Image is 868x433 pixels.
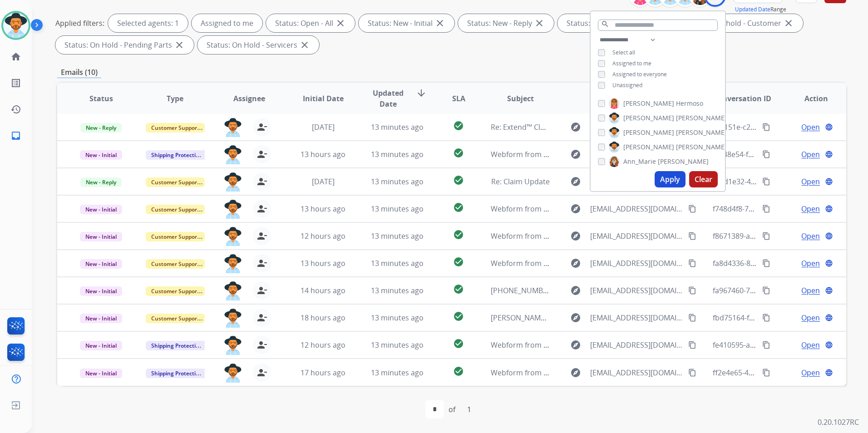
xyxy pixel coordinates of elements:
[10,78,21,89] mat-icon: list_alt
[434,18,445,29] mat-icon: close
[801,122,820,133] span: Open
[601,20,609,28] mat-icon: search
[303,93,344,104] span: Initial Date
[10,51,21,62] mat-icon: home
[491,368,696,378] span: Webform from [EMAIL_ADDRESS][DOMAIN_NAME] on [DATE]
[458,14,554,32] div: Status: New - Reply
[612,49,635,56] span: Select all
[491,177,550,187] span: Re: Claim Update
[256,367,267,378] mat-icon: person_remove
[256,176,267,187] mat-icon: person_remove
[108,14,188,32] div: Selected agents: 1
[689,171,718,187] button: Clear
[688,341,696,349] mat-icon: content_copy
[762,123,770,131] mat-icon: content_copy
[713,93,771,104] span: Conversation ID
[453,175,464,186] mat-icon: check_circle
[453,120,464,131] mat-icon: check_circle
[312,122,335,132] span: [DATE]
[368,88,409,109] span: Updated Date
[174,39,185,50] mat-icon: close
[312,177,335,187] span: [DATE]
[688,314,696,322] mat-icon: content_copy
[612,59,651,67] span: Assigned to me
[676,128,727,137] span: [PERSON_NAME]
[570,122,581,133] mat-icon: explore
[89,93,113,104] span: Status
[623,113,674,123] span: [PERSON_NAME]
[233,93,265,104] span: Assignee
[713,258,852,268] span: fa8d4336-8602-4886-a957-18805b47a614
[825,341,833,349] mat-icon: language
[146,369,208,378] span: Shipping Protection
[80,259,122,269] span: New - Initial
[590,203,683,214] span: [EMAIL_ADDRESS][DOMAIN_NAME]
[762,150,770,158] mat-icon: content_copy
[570,340,581,350] mat-icon: explore
[224,254,242,273] img: agent-avatar
[301,340,345,350] span: 12 hours ago
[371,231,424,241] span: 13 minutes ago
[570,258,581,269] mat-icon: explore
[772,83,846,114] th: Action
[612,70,667,78] span: Assigned to everyone
[713,231,850,241] span: f8671389-a017-4da2-880b-199137f4b337
[80,286,122,296] span: New - Initial
[801,149,820,160] span: Open
[507,93,534,104] span: Subject
[371,122,424,132] span: 13 minutes ago
[371,177,424,187] span: 13 minutes ago
[301,231,345,241] span: 12 hours ago
[590,312,683,323] span: [EMAIL_ADDRESS][DOMAIN_NAME]
[192,14,262,32] div: Assigned to me
[453,338,464,349] mat-icon: check_circle
[167,93,183,104] span: Type
[256,122,267,133] mat-icon: person_remove
[491,149,696,159] span: Webform from [EMAIL_ADDRESS][DOMAIN_NAME] on [DATE]
[825,150,833,158] mat-icon: language
[453,148,464,158] mat-icon: check_circle
[224,281,242,300] img: agent-avatar
[762,369,770,377] mat-icon: content_copy
[371,204,424,214] span: 13 minutes ago
[453,229,464,240] mat-icon: check_circle
[301,149,345,159] span: 13 hours ago
[256,340,267,350] mat-icon: person_remove
[146,259,205,269] span: Customer Support
[371,258,424,268] span: 13 minutes ago
[825,314,833,322] mat-icon: language
[80,341,122,350] span: New - Initial
[80,177,122,187] span: New - Reply
[10,130,21,141] mat-icon: inbox
[80,232,122,241] span: New - Initial
[491,231,696,241] span: Webform from [EMAIL_ADDRESS][DOMAIN_NAME] on [DATE]
[301,313,345,323] span: 18 hours ago
[256,312,267,323] mat-icon: person_remove
[825,286,833,295] mat-icon: language
[713,204,850,214] span: f748d4f8-7d9b-475b-b53a-c4c62035e153
[359,14,454,32] div: Status: New - Initial
[301,204,345,214] span: 13 hours ago
[762,259,770,267] mat-icon: content_copy
[688,369,696,377] mat-icon: content_copy
[612,81,642,89] span: Unassigned
[460,400,478,418] div: 1
[453,202,464,213] mat-icon: check_circle
[80,150,122,160] span: New - Initial
[146,341,208,350] span: Shipping Protection
[623,143,674,152] span: [PERSON_NAME]
[224,364,242,383] img: agent-avatar
[80,123,122,133] span: New - Reply
[301,258,345,268] span: 13 hours ago
[676,113,727,123] span: [PERSON_NAME]
[762,314,770,322] mat-icon: content_copy
[256,231,267,241] mat-icon: person_remove
[146,286,205,296] span: Customer Support
[762,177,770,186] mat-icon: content_copy
[197,36,319,54] div: Status: On Hold - Servicers
[825,123,833,131] mat-icon: language
[491,258,696,268] span: Webform from [EMAIL_ADDRESS][DOMAIN_NAME] on [DATE]
[452,93,465,104] span: SLA
[557,14,676,32] div: Status: On-hold – Internal
[449,404,455,415] div: of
